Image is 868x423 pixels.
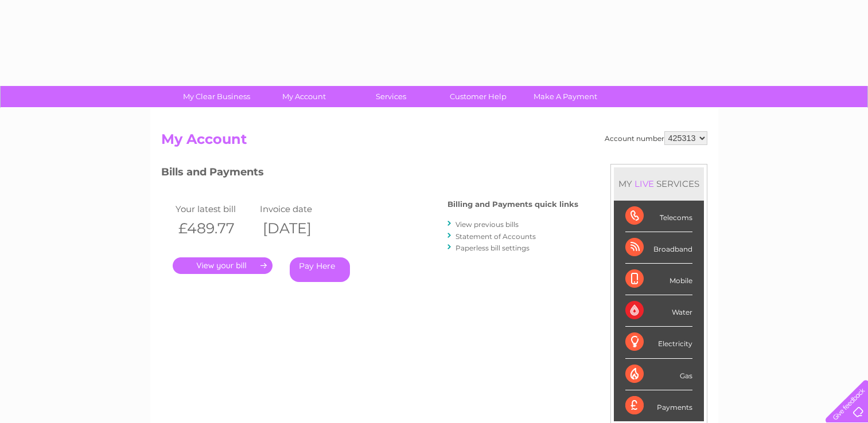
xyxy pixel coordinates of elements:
[625,264,692,295] div: Mobile
[456,244,530,252] a: Paperless bill settings
[257,201,342,217] td: Invoice date
[173,201,258,217] td: Your latest bill
[257,217,342,240] th: [DATE]
[518,86,613,107] a: Make A Payment
[614,167,704,200] div: MY SERVICES
[173,257,273,274] a: .
[169,86,264,107] a: My Clear Business
[625,327,692,358] div: Electricity
[161,131,707,153] h2: My Account
[447,200,578,209] h4: Billing and Payments quick links
[625,390,692,421] div: Payments
[290,257,350,282] a: Pay Here
[344,86,438,107] a: Services
[605,131,707,145] div: Account number
[456,232,536,241] a: Statement of Accounts
[625,201,692,232] div: Telecoms
[431,86,526,107] a: Customer Help
[456,220,519,229] a: View previous bills
[256,86,351,107] a: My Account
[161,164,578,184] h3: Bills and Payments
[625,359,692,390] div: Gas
[632,178,656,189] div: LIVE
[625,295,692,327] div: Water
[625,232,692,264] div: Broadband
[173,217,258,240] th: £489.77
